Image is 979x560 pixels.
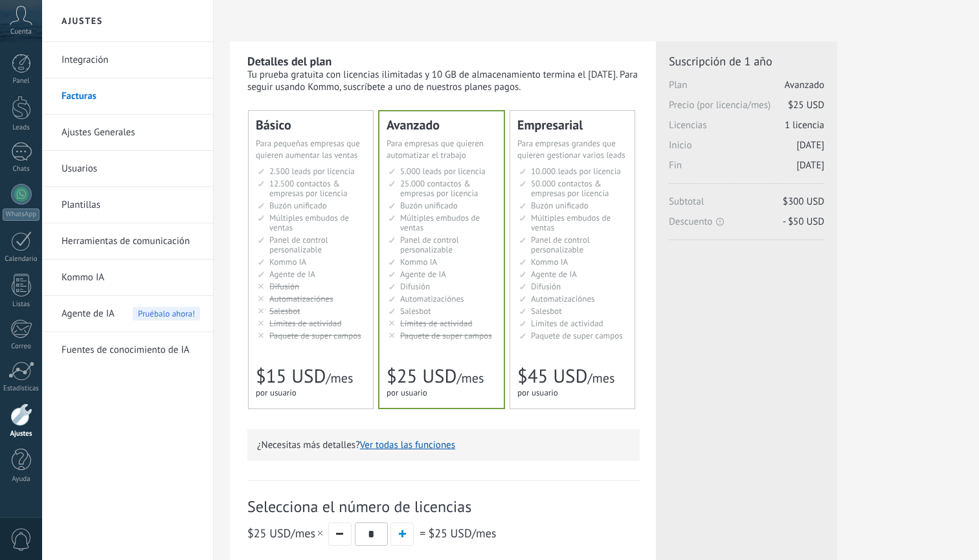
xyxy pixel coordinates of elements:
li: Integración [42,42,213,78]
span: Agente de IA [531,269,577,280]
li: Facturas [42,78,213,115]
span: Salesbot [400,306,431,317]
span: Subtotal [669,196,824,216]
span: 1 licencia [785,119,824,131]
span: 5.000 leads por licencia [400,166,486,177]
div: Chats [3,165,40,174]
span: Licencias [669,119,824,139]
a: Herramientas de comunicación [62,223,200,260]
span: 2.500 leads por licencia [269,166,355,177]
span: por usuario [387,387,427,398]
span: Múltiples embudos de ventas [269,212,349,233]
span: Automatizaciónes [269,293,333,304]
span: Salesbot [531,306,562,317]
span: Fin [669,159,824,179]
span: $45 USD [517,364,587,388]
span: - $50 USD [783,216,824,228]
a: Fuentes de conocimiento de IA [62,332,200,368]
div: Tu prueba gratuita con licencias ilimitadas y 10 GB de almacenamiento termina el [DATE]. Para seg... [247,69,640,93]
span: $300 USD [783,196,824,208]
span: $25 USD [387,364,456,388]
span: Selecciona el número de licencias [247,497,640,517]
a: Kommo IA [62,260,200,296]
div: Ayuda [3,475,40,484]
span: Kommo IA [269,256,306,267]
span: Kommo IA [531,256,568,267]
span: Límites de actividad [531,318,603,329]
li: Fuentes de conocimiento de IA [42,332,213,368]
li: Plantillas [42,187,213,223]
div: Calendario [3,255,40,263]
span: Precio (por licencia/mes) [669,99,824,119]
div: Empresarial [517,118,627,131]
div: Estadísticas [3,385,40,393]
span: Límites de actividad [400,318,473,329]
li: Usuarios [42,151,213,187]
span: /mes [587,370,614,386]
span: Plan [669,79,824,99]
a: Facturas [62,78,200,115]
span: [DATE] [796,159,824,172]
span: 25.000 contactos & empresas por licencia [400,178,478,199]
a: Usuarios [62,151,200,187]
div: Panel [3,77,40,85]
b: Detalles del plan [247,54,332,69]
span: Panel de control personalizable [269,234,328,255]
span: Panel de control personalizable [531,234,590,255]
span: = [420,526,425,541]
li: Herramientas de comunicación [42,223,213,260]
span: Múltiples embudos de ventas [531,212,611,233]
span: Para pequeñas empresas que quieren aumentar las ventas [256,138,360,161]
span: /mes [326,370,353,386]
span: Buzón unificado [531,200,589,211]
div: Ajustes [3,430,40,438]
li: Agente de IA [42,296,213,332]
div: Básico [256,118,366,131]
span: Automatizaciónes [531,293,595,304]
span: Cuenta [10,28,32,36]
span: 10.000 leads por licencia [531,166,621,177]
span: Difusión [531,281,561,292]
span: $25 USD [428,526,471,541]
a: Ajustes Generales [62,115,200,151]
span: Pruébalo ahora! [133,307,200,320]
span: [DATE] [796,139,824,151]
a: Integración [62,42,200,78]
p: ¿Necesitas más detalles? [257,439,630,451]
span: /mes [456,370,484,386]
div: Avanzado [387,118,497,131]
div: Leads [3,124,40,132]
span: Salesbot [269,306,300,317]
span: 50.000 contactos & empresas por licencia [531,178,609,199]
span: Para empresas grandes que quieren gestionar varios leads [517,138,625,161]
span: Paquete de super campos [531,330,623,341]
div: Listas [3,300,40,309]
span: Agente de IA [400,269,446,280]
span: $25 USD [247,526,291,541]
span: Múltiples embudos de ventas [400,212,480,233]
span: Buzón unificado [400,200,458,211]
button: Ver todas las funciones [360,439,455,451]
span: Difusión [269,281,299,292]
a: Plantillas [62,187,200,223]
span: Difusión [400,281,430,292]
span: Avanzado [785,79,824,91]
span: Suscripción de 1 año [669,54,824,69]
div: WhatsApp [3,208,39,221]
span: Paquete de super campos [400,330,492,341]
span: $15 USD [256,364,326,388]
a: Agente de IA Pruébalo ahora! [62,296,200,332]
div: Correo [3,342,40,351]
span: Límites de actividad [269,318,342,329]
span: Kommo IA [400,256,437,267]
span: Inicio [669,139,824,159]
span: por usuario [256,387,297,398]
span: Paquete de super campos [269,330,361,341]
span: Automatizaciónes [400,293,464,304]
span: Para empresas que quieren automatizar el trabajo [387,138,484,161]
span: Buzón unificado [269,200,327,211]
span: Panel de control personalizable [400,234,459,255]
span: Agente de IA [269,269,315,280]
span: por usuario [517,387,558,398]
span: Descuento [669,216,824,228]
